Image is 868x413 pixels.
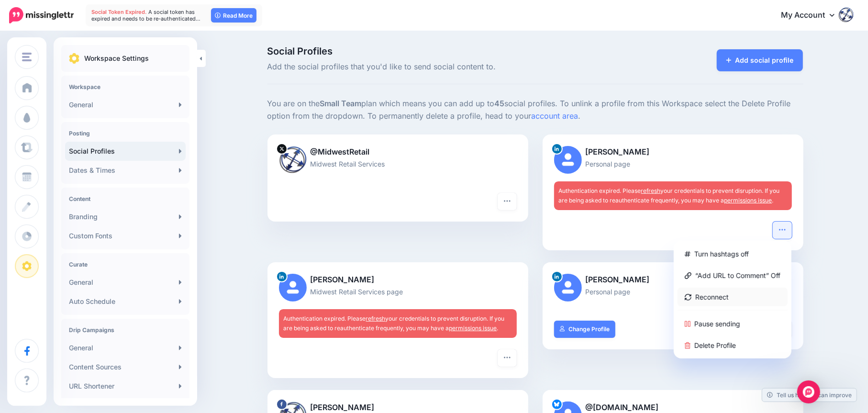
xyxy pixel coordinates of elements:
[559,187,780,204] span: Authentication expired. Please your credentials to prevent disruption. If you are being asked to ...
[69,195,182,202] h4: Content
[65,207,186,226] a: Branding
[678,266,788,285] a: “Add URL to Comment” Off
[797,380,820,403] div: Open Intercom Messenger
[762,389,857,402] a: Tell us how we can improve
[724,197,772,204] a: permissions issue
[267,61,620,73] span: Add the social profiles that you'd like to send social content to.
[717,49,803,71] a: Add social profile
[65,142,186,161] a: Social Profiles
[554,286,792,297] p: Personal page
[69,326,182,334] h4: Drip Campaigns
[69,130,182,137] h4: Posting
[532,111,579,121] a: account area
[279,274,307,301] img: user_default_image.png
[91,9,147,15] span: Social Token Expired.
[495,99,505,108] b: 45
[84,53,149,64] p: Workspace Settings
[69,83,182,90] h4: Workspace
[678,314,788,333] a: Pause sending
[9,7,74,23] img: Missinglettr
[279,146,307,174] img: 85SsLCxO-15906.jpeg
[65,292,186,311] a: Auto Schedule
[554,146,582,174] img: user_default_image.png
[366,315,386,322] a: refresh
[65,377,186,396] a: URL Shortener
[279,286,517,297] p: Midwest Retail Services page
[771,4,854,27] a: My Account
[279,146,517,158] p: @MidwestRetail
[69,53,79,64] img: settings.png
[211,8,256,22] a: Read More
[678,245,788,263] a: Turn hashtags off
[279,158,517,169] p: Midwest Retail Services
[65,161,186,180] a: Dates & Times
[554,146,792,158] p: [PERSON_NAME]
[91,9,200,22] span: A social token has expired and needs to be re-authenticated…
[678,288,788,306] a: Reconnect
[65,95,186,114] a: General
[65,338,186,357] a: General
[279,274,517,286] p: [PERSON_NAME]
[69,261,182,268] h4: Curate
[22,53,32,61] img: menu.png
[554,274,792,286] p: [PERSON_NAME]
[449,324,497,332] a: permissions issue
[284,315,505,332] span: Authentication expired. Please your credentials to prevent disruption. If you are being asked to ...
[267,46,620,56] span: Social Profiles
[320,99,362,108] b: Small Team
[554,158,792,169] p: Personal page
[65,273,186,292] a: General
[65,357,186,377] a: Content Sources
[678,336,788,355] a: Delete Profile
[65,226,186,246] a: Custom Fonts
[267,98,803,123] p: You are on the plan which means you can add up to social profiles. To unlink a profile from this ...
[641,187,661,194] a: refresh
[554,321,616,338] a: Change Profile
[554,274,582,301] img: user_default_image.png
